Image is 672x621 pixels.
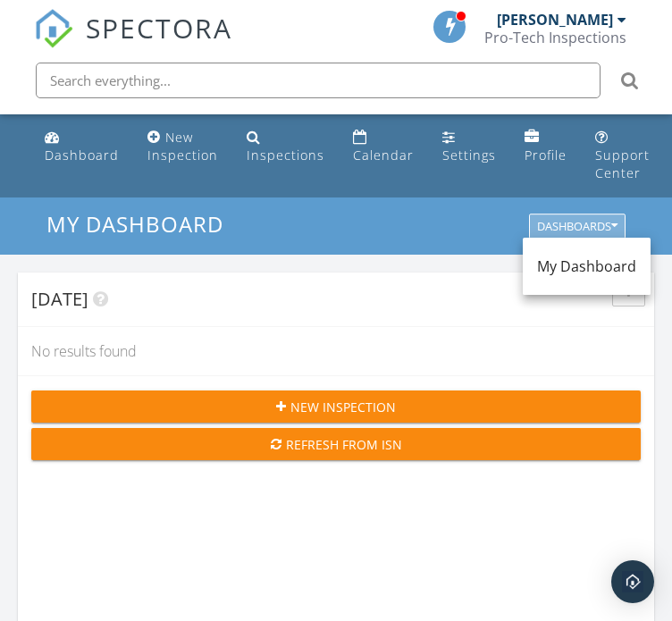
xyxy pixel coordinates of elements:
[86,9,232,46] span: SPECTORA
[588,122,657,190] a: Support Center
[537,256,636,276] span: My Dashboard
[435,122,503,172] a: Settings
[525,147,567,164] div: Profile
[442,147,496,164] div: Settings
[34,24,232,62] a: SPECTORA
[46,435,626,454] div: Refresh from ISN
[36,63,601,98] input: Search everything...
[45,147,119,164] div: Dashboard
[497,11,613,29] div: [PERSON_NAME]
[353,147,414,164] div: Calendar
[346,122,421,172] a: Calendar
[46,209,223,239] span: My Dashboard
[484,29,626,46] div: Pro-Tech Inspections
[529,214,626,239] button: Dashboards
[18,327,654,375] div: No results found
[517,122,574,172] a: Profile
[140,122,225,172] a: New Inspection
[31,287,88,311] span: [DATE]
[611,560,654,603] div: Open Intercom Messenger
[38,122,126,172] a: Dashboard
[147,129,218,164] div: New Inspection
[239,122,332,172] a: Inspections
[537,221,617,233] div: Dashboards
[31,390,641,423] button: New Inspection
[247,147,324,164] div: Inspections
[595,147,650,181] div: Support Center
[290,398,396,416] span: New Inspection
[34,9,73,48] img: The Best Home Inspection Software - Spectora
[31,428,641,460] button: Refresh from ISN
